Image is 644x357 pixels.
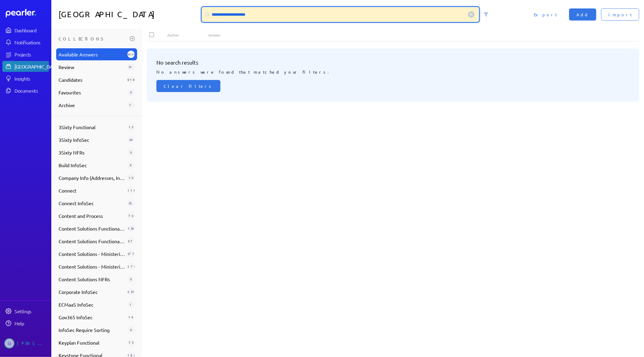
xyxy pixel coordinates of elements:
[59,161,125,169] span: Build InfoSec
[127,149,135,156] div: 0
[59,63,125,71] span: Review
[527,8,564,21] button: Export
[4,338,14,349] span: Carolina Irigoyen
[2,85,49,96] a: Documents
[59,136,125,143] span: 3Sixty InfoSec
[127,51,135,58] div: 3601
[127,89,135,96] div: 0
[14,75,48,81] div: Insights
[59,34,127,43] h3: Collections
[127,250,135,257] div: 377
[164,83,213,89] span: Clear Filters
[59,123,125,131] span: 3Sixty Functional
[576,11,589,18] span: Add
[2,318,49,329] a: Help
[14,88,48,94] div: Documents
[59,76,125,83] span: Candidates
[59,89,125,96] span: Favourites
[2,61,49,72] a: [GEOGRAPHIC_DATA]
[59,326,125,333] span: InfoSec Require Sorting
[14,39,48,45] div: Notifications
[127,101,135,109] div: 7
[2,73,49,84] a: Insights
[14,320,48,326] div: Help
[127,288,135,295] div: 237
[59,51,125,58] span: Available Answers
[127,63,135,71] div: 51
[59,149,125,156] span: 3Sixty NFRs
[127,212,135,219] div: 70
[2,306,49,317] a: Settings
[127,314,135,321] div: 14
[59,301,125,308] span: ECMaaS InfoSec
[127,199,135,207] div: 32
[59,339,125,346] span: Keyplan Functional
[127,276,135,283] div: 0
[127,339,135,346] div: 75
[59,199,125,207] span: Connect InfoSec
[127,161,135,169] div: 6
[127,263,135,270] div: 270
[6,9,49,18] a: Dashboard
[17,338,47,349] div: [PERSON_NAME]
[59,174,125,181] span: Company Info (Addresses, Insurance, etc)
[2,49,49,60] a: Projects
[127,76,135,83] div: 616
[534,11,557,18] span: Export
[59,288,125,295] span: Corporate InfoSec
[127,225,135,232] div: 130
[59,212,125,219] span: Content and Process
[14,51,48,57] div: Projects
[59,187,125,194] span: Connect
[127,136,135,143] div: 34
[2,336,49,351] a: CI[PERSON_NAME]
[59,250,125,257] span: Content Solutions - Ministerials - Functional
[14,63,59,69] div: [GEOGRAPHIC_DATA]
[127,187,135,194] div: 115
[127,301,135,308] div: 1
[127,174,135,181] div: 10
[156,66,630,75] p: No answers were found that matched your filters.
[59,225,125,232] span: Content Solutions Functional (Review)
[59,314,125,321] span: Gov365 InfoSec
[14,27,48,33] div: Dashboard
[59,101,125,109] span: Archive
[208,33,619,37] div: Answer
[127,326,135,333] div: 0
[2,25,49,36] a: Dashboard
[156,80,220,92] button: Clear Filters
[156,58,630,66] h3: No search results
[59,263,125,270] span: Content Solutions - Ministerials - Non Functional
[59,237,125,245] span: Content Solutions Functional w/Images (Old _ For Review)
[569,8,596,21] button: Add
[2,37,49,48] a: Notifications
[167,33,208,37] div: Author
[127,237,135,245] div: 67
[608,11,632,18] span: Import
[14,308,48,314] div: Settings
[601,8,639,21] button: Import
[59,7,200,22] h1: [GEOGRAPHIC_DATA]
[127,123,135,131] div: 13
[59,276,125,283] span: Content Solutions NFRs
